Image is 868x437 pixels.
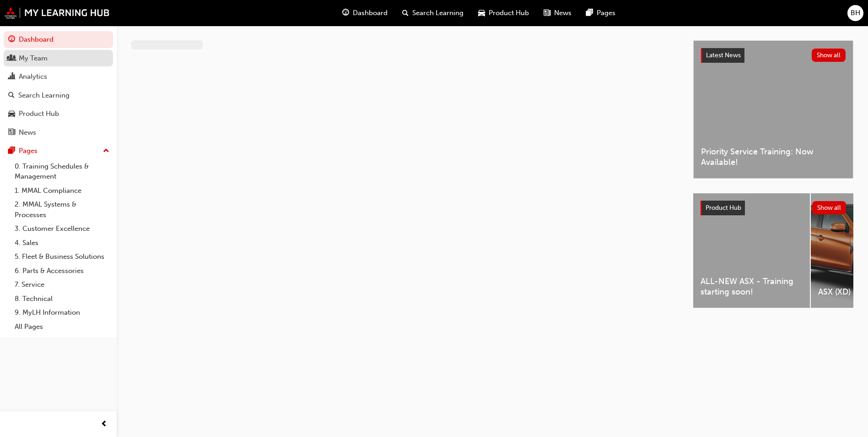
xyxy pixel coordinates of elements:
a: 4. Sales [11,236,113,250]
a: pages-iconPages [579,4,623,22]
div: Analytics [19,71,47,82]
a: 0. Training Schedules & Management [11,159,113,184]
span: news-icon [544,7,550,19]
button: Show all [812,49,846,62]
a: ALL-NEW ASX - Training starting soon! [693,193,810,308]
a: Search Learning [4,87,113,104]
div: Product Hub [19,109,59,119]
span: Latest News [706,51,741,59]
a: 7. Service [11,278,113,292]
span: Dashboard [353,8,388,18]
span: search-icon [8,92,15,100]
button: Show all [812,201,846,214]
a: 1. MMAL Compliance [11,184,113,198]
span: prev-icon [101,419,108,430]
span: news-icon [8,129,15,137]
a: 6. Parts & Accessories [11,264,113,278]
span: car-icon [8,110,15,118]
a: 2. MMAL Systems & Processes [11,197,113,222]
span: Search Learning [412,8,464,18]
a: All Pages [11,320,113,334]
span: up-icon [103,145,109,157]
span: people-icon [8,55,15,63]
a: car-iconProduct Hub [471,4,536,22]
span: chart-icon [8,73,15,81]
div: My Team [19,53,48,64]
a: 9. MyLH Information [11,306,113,320]
button: DashboardMy TeamAnalyticsSearch LearningProduct HubNews [4,29,113,142]
a: My Team [4,50,113,67]
span: Priority Service Training: Now Available! [701,147,846,167]
a: news-iconNews [536,4,579,22]
button: Pages [4,142,113,159]
a: Dashboard [4,31,113,48]
a: Product HubShow all [701,201,846,215]
a: 3. Customer Excellence [11,222,113,236]
span: search-icon [402,7,409,19]
span: Pages [597,8,615,18]
span: Product Hub [489,8,529,18]
span: guage-icon [342,7,349,19]
a: 5. Fleet & Business Solutions [11,250,113,264]
a: Analytics [4,68,113,85]
span: Product Hub [706,204,741,212]
a: Latest NewsShow all [701,48,846,63]
span: BH [851,8,860,18]
span: pages-icon [586,7,593,19]
a: search-iconSearch Learning [395,4,471,22]
span: pages-icon [8,147,15,155]
div: Search Learning [18,90,70,101]
a: 8. Technical [11,292,113,306]
a: guage-iconDashboard [335,4,395,22]
button: BH [847,5,863,21]
span: News [554,8,571,18]
a: Latest NewsShow allPriority Service Training: Now Available! [693,40,853,179]
div: News [19,127,36,138]
span: car-icon [478,7,485,19]
img: mmal [5,7,110,19]
a: Product Hub [4,105,113,122]
span: ALL-NEW ASX - Training starting soon! [701,276,803,297]
span: guage-icon [8,36,15,44]
div: Pages [19,146,38,156]
a: News [4,124,113,141]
